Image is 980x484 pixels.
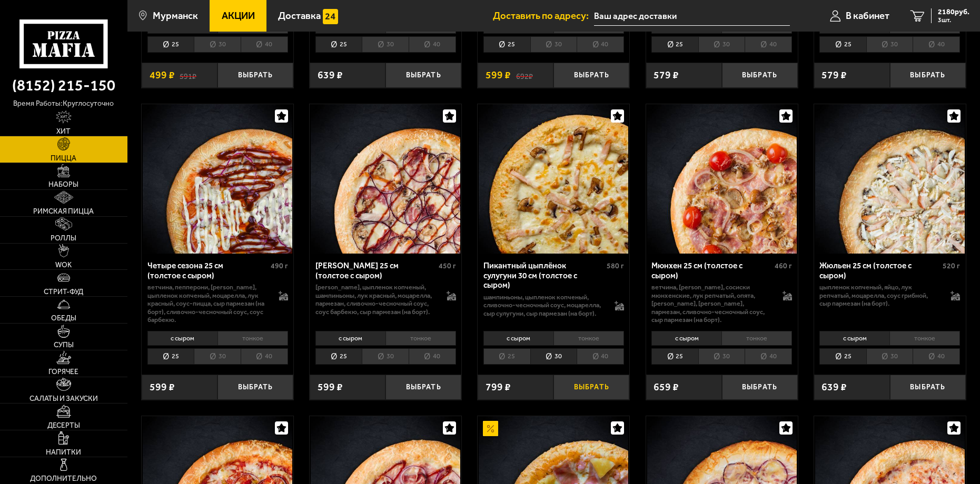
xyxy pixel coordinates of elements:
[938,17,969,23] span: 3 шт.
[815,104,965,254] img: Жюльен 25 см (толстое с сыром)
[745,348,792,365] li: 40
[147,283,268,324] p: ветчина, пепперони, [PERSON_NAME], цыпленок копченый, моцарелла, лук красный, соус-пицца, сыр пар...
[180,70,196,80] s: 591 ₽
[821,382,847,392] span: 639 ₽
[577,36,624,53] li: 40
[439,261,456,270] span: 450 г
[775,261,792,270] span: 460 г
[913,36,960,53] li: 40
[819,348,866,365] li: 25
[362,36,409,53] li: 30
[194,348,241,365] li: 30
[44,288,83,296] span: Стрит-фуд
[721,331,792,346] li: тонкое
[577,348,624,365] li: 40
[194,36,241,53] li: 30
[385,375,461,399] button: Выбрать
[486,382,511,392] span: 799 ₽
[51,155,76,162] span: Пицца
[30,475,97,482] span: Дополнительно
[819,283,940,308] p: цыпленок копченый, яйцо, лук репчатый, моцарелла, соус грибной, сыр пармезан (на борт).
[51,235,76,242] span: Роллы
[483,331,553,346] li: с сыром
[938,8,969,16] span: 2180 руб.
[646,104,798,254] a: Мюнхен 25 см (толстое с сыром)
[698,36,745,53] li: 30
[51,315,76,322] span: Обеды
[889,331,960,346] li: тонкое
[698,348,745,365] li: 30
[722,375,798,399] button: Выбрать
[553,375,629,399] button: Выбрать
[553,331,624,346] li: тонкое
[819,261,940,280] div: Жюльен 25 см (толстое с сыром)
[315,331,385,346] li: с сыром
[323,9,338,24] img: 15daf4d41897b9f0e9f617042186c801.svg
[315,261,436,280] div: [PERSON_NAME] 25 см (толстое с сыром)
[913,348,960,365] li: 40
[241,348,288,365] li: 40
[943,261,960,270] span: 520 г
[150,382,175,392] span: 599 ₽
[318,382,343,392] span: 599 ₽
[315,348,362,365] li: 25
[315,36,362,53] li: 25
[651,283,772,324] p: ветчина, [PERSON_NAME], сосиски мюнхенские, лук репчатый, опята, [PERSON_NAME], [PERSON_NAME], па...
[241,36,288,53] li: 40
[651,261,772,280] div: Мюнхен 25 см (толстое с сыром)
[29,395,98,402] span: Салаты и закуски
[745,36,792,53] li: 40
[651,331,721,346] li: с сыром
[315,283,436,316] p: [PERSON_NAME], цыпленок копченый, шампиньоны, лук красный, моцарелла, пармезан, сливочно-чесночны...
[866,348,913,365] li: 30
[153,11,198,21] span: Мурманск
[594,6,790,26] span: Мурманск пр. Кольский 202
[55,261,72,269] span: WOK
[271,261,288,270] span: 490 г
[310,104,461,254] a: Чикен Барбекю 25 см (толстое с сыром)
[493,11,594,21] span: Доставить по адресу:
[516,70,533,80] s: 692 ₽
[819,36,866,53] li: 25
[890,375,966,399] button: Выбрать
[594,6,790,26] input: Ваш адрес доставки
[846,11,889,21] span: В кабинет
[385,63,461,87] button: Выбрать
[607,261,624,270] span: 580 г
[651,36,698,53] li: 25
[483,421,498,436] img: Акционный
[150,70,175,80] span: 499 ₽
[483,293,604,318] p: шампиньоны, цыпленок копченый, сливочно-чесночный соус, моцарелла, сыр сулугуни, сыр пармезан (на...
[483,261,604,290] div: Пикантный цыплёнок сулугуни 30 см (толстое с сыром)
[409,348,456,365] li: 40
[821,70,847,80] span: 579 ₽
[217,375,293,399] button: Выбрать
[143,104,292,254] img: Четыре сезона 25 см (толстое с сыром)
[651,348,698,365] li: 25
[647,104,797,254] img: Мюнхен 25 см (толстое с сыром)
[409,36,456,53] li: 40
[147,36,194,53] li: 25
[46,449,81,456] span: Напитки
[483,36,530,53] li: 25
[48,368,78,376] span: Горячее
[318,70,343,80] span: 639 ₽
[217,331,288,346] li: тонкое
[654,70,679,80] span: 579 ₽
[222,11,255,21] span: Акции
[142,104,293,254] a: Четыре сезона 25 см (толстое с сыром)
[147,331,217,346] li: с сыром
[33,208,94,215] span: Римская пицца
[48,181,78,188] span: Наборы
[486,70,511,80] span: 599 ₽
[722,63,798,87] button: Выбрать
[530,36,577,53] li: 30
[362,348,409,365] li: 30
[814,104,966,254] a: Жюльен 25 см (толстое с сыром)
[217,63,293,87] button: Выбрать
[385,331,456,346] li: тонкое
[530,348,577,365] li: 30
[553,63,629,87] button: Выбрать
[278,11,321,21] span: Доставка
[147,261,268,280] div: Четыре сезона 25 см (толстое с сыром)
